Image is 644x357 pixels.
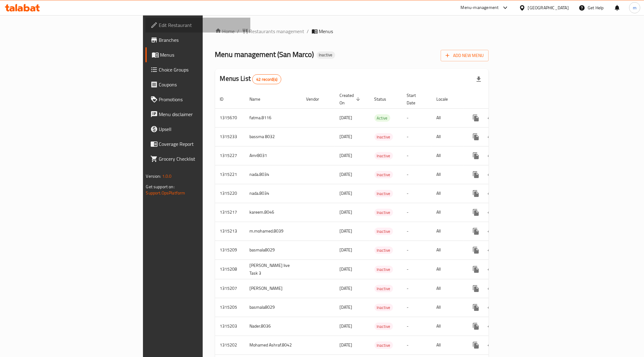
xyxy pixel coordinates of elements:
td: All [432,317,464,336]
td: - [402,222,432,241]
a: Upsell [145,122,251,137]
span: Choice Groups [159,66,246,73]
span: [DATE] [340,189,352,197]
td: bassma 8032 [245,127,301,146]
span: Menus [160,51,246,59]
span: Status [374,95,395,103]
span: Vendor [306,95,327,103]
td: All [432,279,464,298]
a: Coverage Report [145,137,251,151]
span: [DATE] [340,246,352,254]
td: Nader.8036 [245,317,301,336]
a: Promotions [145,92,251,107]
span: m [633,4,637,11]
button: Change Status [483,281,498,296]
span: Coverage Report [159,140,246,148]
td: All [432,203,464,222]
td: [PERSON_NAME] [245,279,301,298]
span: [DATE] [340,322,352,330]
div: Active [374,114,390,122]
h2: Menus List [220,74,281,84]
span: Inactive [374,304,393,311]
td: All [432,108,464,127]
span: [DATE] [340,284,352,292]
button: Change Status [483,300,498,315]
div: [GEOGRAPHIC_DATA] [528,4,569,11]
td: Amr8031 [245,146,301,165]
span: Edit Restaurant [159,21,246,29]
span: Inactive [374,209,393,216]
td: fatma.8116 [245,108,301,127]
button: Change Status [483,148,498,163]
span: Add New Menu [446,52,484,59]
a: Branches [145,33,251,47]
a: Edit Restaurant [145,18,251,33]
td: - [402,336,432,355]
td: All [432,127,464,146]
span: Name [250,95,269,103]
button: more [469,262,483,277]
span: Grocery Checklist [159,155,246,163]
div: Inactive [374,304,393,311]
span: Inactive [317,52,335,58]
button: Change Status [483,186,498,201]
td: kareem.8046 [245,203,301,222]
button: more [469,205,483,220]
td: - [402,298,432,317]
button: Change Status [483,205,498,220]
button: more [469,148,483,163]
button: more [469,319,483,334]
span: [DATE] [340,151,352,159]
span: Inactive [374,266,393,273]
span: Menu disclaimer [159,111,246,118]
span: Inactive [374,171,393,178]
td: All [432,298,464,317]
div: Inactive [374,246,393,254]
a: Coupons [145,77,251,92]
span: [DATE] [340,265,352,273]
td: - [402,127,432,146]
nav: breadcrumb [215,28,489,35]
td: nada.8034 [245,165,301,184]
td: - [402,279,432,298]
span: Active [374,115,390,122]
span: Inactive [374,190,393,197]
td: - [402,146,432,165]
span: Restaurants management [249,28,305,35]
span: Inactive [374,133,393,141]
button: more [469,129,483,144]
span: Inactive [374,342,393,349]
div: Inactive [374,323,393,330]
div: Total records count [252,74,281,84]
span: Locale [437,95,456,103]
button: more [469,300,483,315]
button: Change Status [483,129,498,144]
span: Inactive [374,323,393,330]
span: Version: [146,172,161,180]
span: Branches [159,36,246,44]
th: Actions [464,90,533,109]
td: - [402,259,432,279]
div: Inactive [317,51,335,59]
button: more [469,243,483,258]
div: Inactive [374,285,393,292]
td: All [432,146,464,165]
td: basmala8029 [245,241,301,259]
span: Get support on: [146,183,175,191]
button: Change Status [483,319,498,334]
a: Menus [145,47,251,62]
button: Change Status [483,243,498,258]
button: more [469,186,483,201]
a: Choice Groups [145,62,251,77]
button: Add New Menu [441,50,489,61]
td: m.mohamed.8039 [245,222,301,241]
span: Inactive [374,285,393,292]
td: All [432,241,464,259]
span: 1.0.0 [162,172,172,180]
a: Grocery Checklist [145,151,251,166]
td: [PERSON_NAME] live Task 3 [245,259,301,279]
